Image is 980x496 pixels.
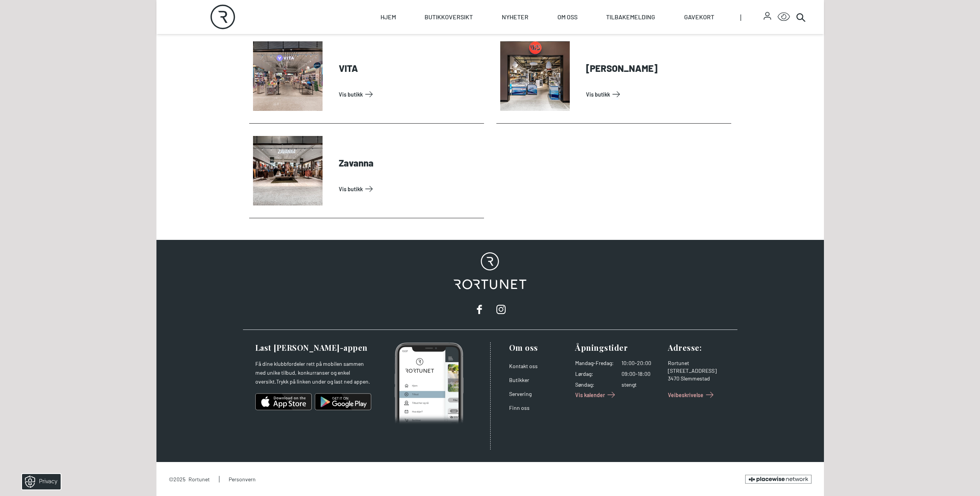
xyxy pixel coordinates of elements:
dd: 10:00-20:00 [622,359,662,367]
a: Brought to you by the Placewise Network [745,475,812,484]
a: Vis kalender [575,389,617,401]
a: instagram [493,302,509,317]
span: Vis kalender [575,391,605,399]
dt: Lørdag : [575,370,614,378]
img: ios [255,392,312,411]
span: 3470 [668,375,679,382]
a: Butikker [509,377,529,383]
a: Vis Butikk: Wilsbeck Sjømat [586,88,728,100]
span: Veibeskrivelse [668,391,703,399]
h3: Adresse : [668,342,728,353]
iframe: Manage Preferences [8,471,71,492]
dt: Mandag - Fredag : [575,359,614,367]
a: Vis Butikk: VITA [339,88,481,100]
img: Photo of mobile app home screen [394,342,464,425]
dt: Søndag : [575,381,614,389]
h3: Last [PERSON_NAME]-appen [255,342,371,353]
h3: Om oss [509,342,569,353]
span: 2025 [173,475,185,483]
a: Finn oss [509,404,530,411]
div: [STREET_ADDRESS] [668,367,728,375]
a: Vis Butikk: Zavanna [339,183,481,195]
a: facebook [472,302,487,317]
button: Open Accessibility Menu [778,11,790,23]
h3: Åpningstider [575,342,662,353]
img: android [315,392,371,411]
dd: 09:00-18:00 [622,370,662,378]
span: Slemmestad [681,375,710,382]
dd: stengt [622,381,662,389]
a: Kontakt oss [509,363,538,369]
a: Veibeskrivelse [668,389,716,401]
li: © Rortunet [169,475,210,483]
p: Få dine klubbfordeler rett på mobilen sammen med unike tilbud, konkurranser og enkel oversikt.Try... [255,359,371,386]
a: Personvern [219,476,256,482]
div: Rortunet [668,359,728,367]
a: Servering [509,391,532,397]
